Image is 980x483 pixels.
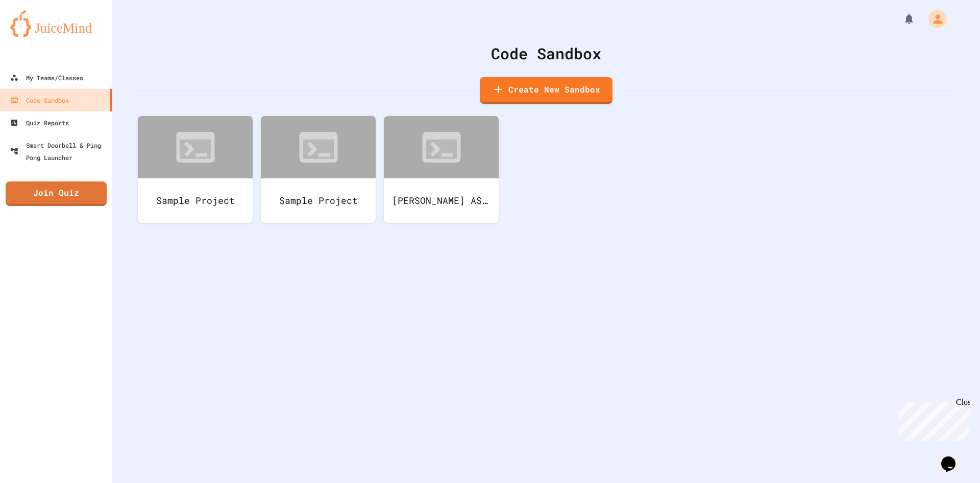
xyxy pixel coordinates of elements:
a: Join Quiz [6,181,107,206]
div: Smart Doorbell & Ping Pong Launcher [10,139,108,164]
img: logo-orange.svg [10,10,102,37]
iframe: chat widget [937,442,970,473]
div: My Account [918,7,949,31]
div: [PERSON_NAME] ASCII Lab.java [384,178,499,223]
div: Code Sandbox [10,94,69,106]
div: Code Sandbox [138,42,954,65]
div: Chat with us now!Close [4,4,70,65]
iframe: chat widget [895,398,970,441]
div: Sample Project [138,178,253,223]
div: Quiz Reports [10,117,69,129]
div: Sample Project [261,178,376,223]
a: Create New Sandbox [480,77,612,104]
div: My Teams/Classes [10,72,83,84]
div: My Notifications [884,10,918,28]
